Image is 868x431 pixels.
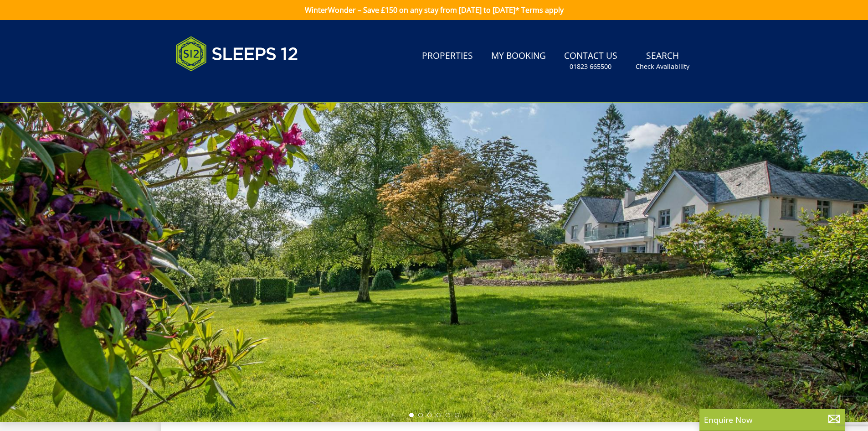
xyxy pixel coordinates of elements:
[560,46,621,76] a: Contact Us01823 665500
[171,82,267,90] iframe: Customer reviews powered by Trustpilot
[488,46,550,67] a: My Booking
[636,62,689,71] small: Check Availability
[632,46,693,76] a: SearchCheck Availability
[570,62,611,71] small: 01823 665500
[418,46,477,67] a: Properties
[704,414,841,426] p: Enquire Now
[175,31,298,77] img: Sleeps 12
